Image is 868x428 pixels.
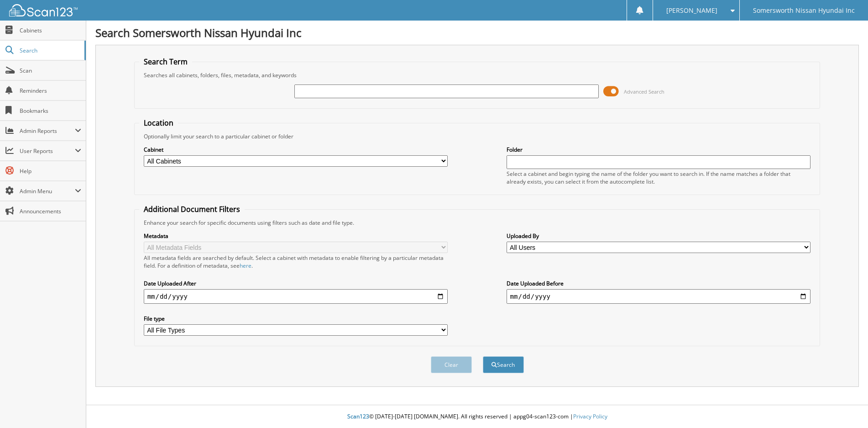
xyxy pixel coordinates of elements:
button: Search [483,356,524,373]
a: here [240,262,251,269]
span: Scan [20,67,81,74]
span: Admin Menu [20,187,75,195]
label: Date Uploaded Before [507,280,811,287]
label: File type [144,315,448,322]
legend: Location [139,118,178,128]
span: Search [20,47,80,54]
span: Help [20,167,81,175]
label: Date Uploaded After [144,280,448,287]
input: start [144,289,448,304]
span: Advanced Search [624,88,664,95]
label: Uploaded By [507,232,811,240]
div: Select a cabinet and begin typing the name of the folder you want to search in. If the name match... [507,170,811,185]
legend: Search Term [139,57,192,67]
label: Folder [507,146,811,153]
label: Cabinet [144,146,448,153]
legend: Additional Document Filters [139,204,245,214]
div: Enhance your search for specific documents using filters such as date and file type. [139,219,816,227]
span: Scan123 [347,412,369,420]
button: Clear [431,356,472,373]
a: Privacy Policy [573,412,607,420]
span: Admin Reports [20,127,75,135]
label: Metadata [144,232,448,240]
span: [PERSON_NAME] [666,8,717,13]
span: Announcements [20,207,81,215]
input: end [507,289,811,304]
span: User Reports [20,147,75,155]
img: scan123-logo-white.svg [9,4,78,16]
div: Searches all cabinets, folders, files, metadata, and keywords [139,71,816,79]
span: Somersworth Nissan Hyundai Inc [753,8,855,13]
h1: Search Somersworth Nissan Hyundai Inc [95,25,859,40]
div: All metadata fields are searched by default. Select a cabinet with metadata to enable filtering b... [144,254,448,269]
div: © [DATE]-[DATE] [DOMAIN_NAME]. All rights reserved | appg04-scan123-com | [86,406,868,428]
div: Optionally limit your search to a particular cabinet or folder [139,132,816,140]
span: Bookmarks [20,107,81,115]
span: Cabinets [20,26,81,34]
span: Reminders [20,87,81,95]
iframe: Chat Widget [822,384,868,428]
